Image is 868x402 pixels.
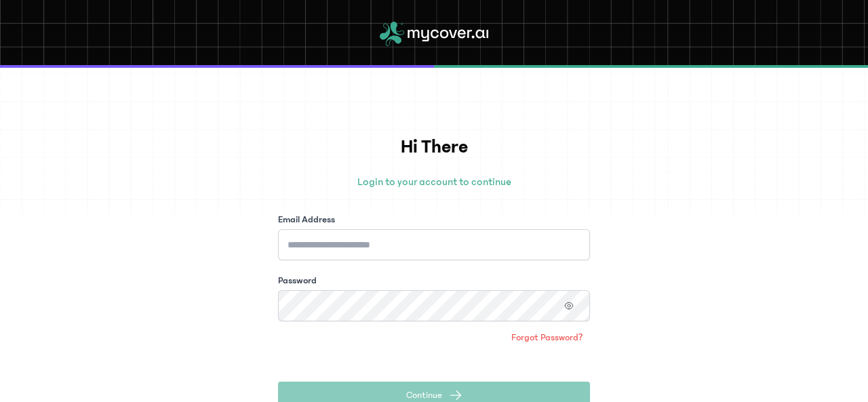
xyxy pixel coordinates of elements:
h1: Hi There [278,133,590,161]
label: Email Address [278,213,335,226]
span: Continue [406,388,442,402]
span: Forgot Password? [511,331,583,344]
label: Password [278,274,317,287]
a: Forgot Password? [505,327,590,348]
p: Login to your account to continue [278,174,590,190]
